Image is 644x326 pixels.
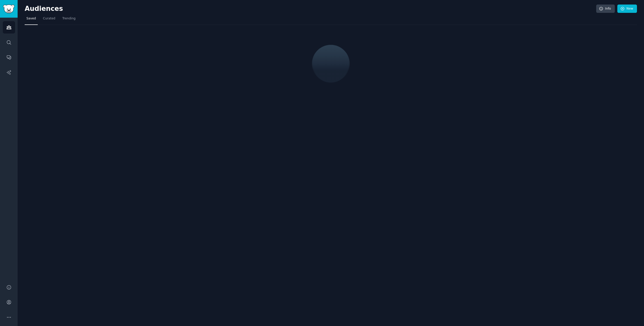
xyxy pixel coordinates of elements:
span: Trending [62,16,75,21]
a: Trending [61,15,77,25]
h2: Audiences [25,5,596,13]
span: Saved [26,16,36,21]
a: New [617,5,637,13]
a: Curated [41,15,57,25]
a: Saved [25,15,38,25]
img: GummySearch logo [3,5,15,13]
span: Curated [43,16,55,21]
a: Info [596,5,615,13]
